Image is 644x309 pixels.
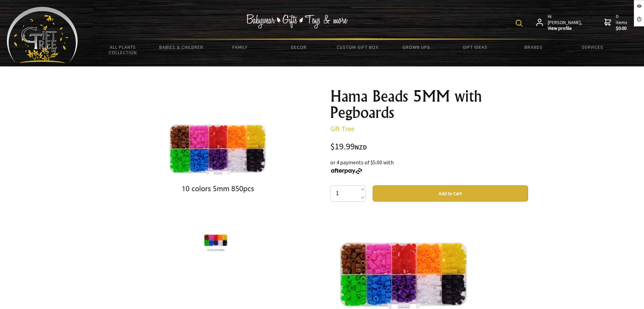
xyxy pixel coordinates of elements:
a: Gift Tree [330,124,354,133]
img: Hama Beads 5MM with Pegboards [202,229,228,254]
span: 0 items [616,13,629,32]
h1: Hama Beads 5MM with Pegboards [330,88,528,121]
button: Add to Cart [373,185,528,202]
a: Family [211,40,269,54]
a: Brands [504,40,563,54]
a: Services [563,40,622,54]
img: Afterpay [330,168,363,174]
span: NZD [355,143,367,151]
a: 0 items$0.00 [604,14,629,32]
a: Hi [PERSON_NAME],View profile [536,14,583,32]
a: Grown Ups [387,40,445,54]
img: product search [516,20,522,26]
a: Decor [269,40,328,54]
img: Hama Beads 5MM with Pegboards [162,101,268,207]
strong: $0.00 [616,25,629,32]
a: Gift Ideas [445,40,504,54]
div: or 4 payments of $5.00 with [330,158,528,174]
img: Babywear - Gifts - Toys & more [246,14,348,28]
a: All Plants Collection [94,40,152,60]
strong: View profile [548,25,583,32]
a: Babies & Children [152,40,211,54]
span: Hi [PERSON_NAME], [548,14,583,32]
a: Custom Gift Box [328,40,387,54]
div: $19.99 [330,142,528,151]
img: Babyware - Gifts - Toys and more... [7,7,78,63]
